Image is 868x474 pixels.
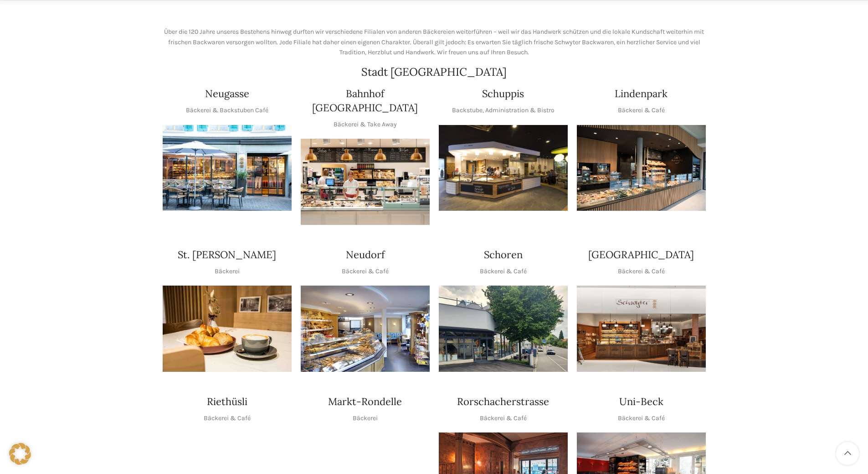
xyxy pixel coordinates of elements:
p: Bäckerei & Café [480,413,527,423]
h4: Neudorf [346,248,385,262]
img: Neugasse [163,125,292,211]
div: 1 / 1 [439,125,568,211]
div: 1 / 1 [439,286,568,372]
h4: St. [PERSON_NAME] [178,248,276,262]
img: Bahnhof St. Gallen [301,139,430,225]
p: Bäckerei & Backstuben Café [186,105,268,115]
p: Bäckerei & Café [618,266,665,276]
p: Bäckerei [353,413,378,423]
img: schwyter-23 [163,286,292,372]
p: Bäckerei [215,266,240,276]
img: Neudorf_1 [301,286,430,372]
h4: Uni-Beck [619,395,663,409]
h4: Bahnhof [GEOGRAPHIC_DATA] [301,87,430,115]
p: Bäckerei & Café [342,266,389,276]
p: Bäckerei & Café [618,105,665,115]
img: Schwyter-1800x900 [577,286,706,372]
p: Über die 120 Jahre unseres Bestehens hinweg durften wir verschiedene Filialen von anderen Bäckere... [163,27,706,57]
h4: Riethüsli [207,395,247,409]
h4: Schuppis [482,87,524,101]
p: Backstube, Administration & Bistro [452,105,555,115]
div: 1 / 1 [577,286,706,372]
a: Scroll to top button [836,442,859,465]
div: 1 / 1 [163,125,292,211]
div: 1 / 1 [301,139,430,225]
img: 017-e1571925257345 [577,125,706,211]
h4: [GEOGRAPHIC_DATA] [588,248,694,262]
h4: Lindenpark [615,87,668,101]
h4: Neugasse [205,87,249,101]
div: 1 / 1 [163,286,292,372]
h4: Schoren [484,248,523,262]
img: 150130-Schwyter-013 [439,125,568,211]
h4: Rorschacherstrasse [457,395,549,409]
div: 1 / 1 [577,125,706,211]
h4: Markt-Rondelle [328,395,402,409]
p: Bäckerei & Café [480,266,527,276]
div: 1 / 1 [301,286,430,372]
p: Bäckerei & Take Away [334,120,397,130]
p: Bäckerei & Café [618,413,665,423]
img: 0842cc03-b884-43c1-a0c9-0889ef9087d6 copy [439,286,568,372]
h2: Stadt [GEOGRAPHIC_DATA] [163,67,706,78]
p: Bäckerei & Café [204,413,251,423]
